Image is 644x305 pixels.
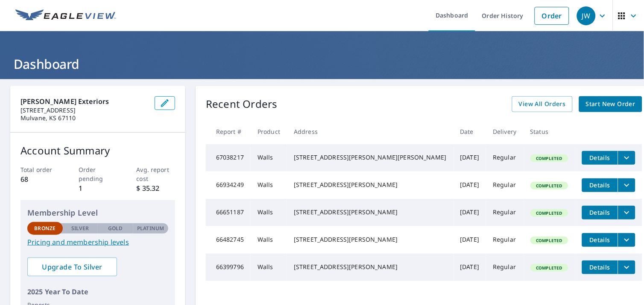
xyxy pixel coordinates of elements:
[251,119,287,144] th: Product
[206,144,251,172] td: 67038217
[535,7,569,25] a: Order
[27,207,168,219] p: Membership Level
[618,233,635,247] button: filesDropdownBtn-66482745
[27,237,168,247] a: Pricing and membership levels
[34,225,56,232] p: Bronze
[587,263,613,271] span: Details
[586,99,635,110] span: Start New Order
[454,119,486,144] th: Date
[519,99,566,110] span: View All Orders
[206,254,251,281] td: 66399796
[20,165,59,174] p: Total order
[20,107,148,114] p: [STREET_ADDRESS]
[618,151,635,165] button: filesDropdownBtn-67038217
[79,183,117,193] p: 1
[251,226,287,254] td: Walls
[512,96,573,112] a: View All Orders
[577,6,596,25] div: JW
[137,183,176,193] p: $ 35.32
[34,262,110,272] span: Upgrade To Silver
[531,155,568,161] span: Completed
[294,235,446,244] div: [STREET_ADDRESS][PERSON_NAME]
[251,172,287,199] td: Walls
[287,119,453,144] th: Address
[108,225,123,232] p: Gold
[454,144,486,172] td: [DATE]
[486,144,523,172] td: Regular
[531,237,568,243] span: Completed
[587,181,613,189] span: Details
[486,199,523,226] td: Regular
[206,199,251,226] td: 66651187
[206,172,251,199] td: 66934249
[137,165,176,183] p: Avg. report cost
[206,226,251,254] td: 66482745
[531,183,568,189] span: Completed
[10,55,634,73] h1: Dashboard
[486,254,523,281] td: Regular
[454,199,486,226] td: [DATE]
[251,254,287,281] td: Walls
[294,263,446,271] div: [STREET_ADDRESS][PERSON_NAME]
[486,172,523,199] td: Regular
[582,261,618,274] button: detailsBtn-66399796
[294,208,446,216] div: [STREET_ADDRESS][PERSON_NAME]
[531,265,568,271] span: Completed
[20,174,59,184] p: 68
[587,154,613,162] span: Details
[531,210,568,216] span: Completed
[582,233,618,247] button: detailsBtn-66482745
[294,181,446,189] div: [STREET_ADDRESS][PERSON_NAME]
[486,119,523,144] th: Delivery
[454,172,486,199] td: [DATE]
[251,144,287,172] td: Walls
[618,261,635,274] button: filesDropdownBtn-66399796
[587,236,613,244] span: Details
[137,225,164,232] p: Platinum
[582,206,618,219] button: detailsBtn-66651187
[27,258,117,276] a: Upgrade To Silver
[618,178,635,192] button: filesDropdownBtn-66934249
[206,96,278,112] p: Recent Orders
[582,178,618,192] button: detailsBtn-66934249
[582,151,618,165] button: detailsBtn-67038217
[587,208,613,216] span: Details
[71,225,89,232] p: Silver
[20,143,175,158] p: Account Summary
[454,254,486,281] td: [DATE]
[294,153,446,162] div: [STREET_ADDRESS][PERSON_NAME][PERSON_NAME]
[524,119,575,144] th: Status
[251,199,287,226] td: Walls
[618,206,635,219] button: filesDropdownBtn-66651187
[579,96,642,112] a: Start New Order
[486,226,523,254] td: Regular
[454,226,486,254] td: [DATE]
[20,114,148,122] p: Mulvane, KS 67110
[206,119,251,144] th: Report #
[20,96,148,107] p: [PERSON_NAME] Exteriors
[79,165,117,183] p: Order pending
[27,287,168,297] p: 2025 Year To Date
[15,9,116,22] img: EV Logo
